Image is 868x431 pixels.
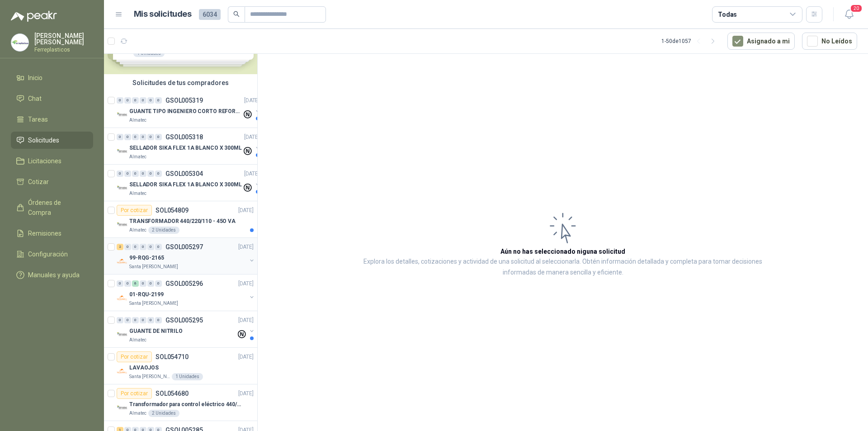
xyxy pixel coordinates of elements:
p: [DATE] [244,96,259,105]
p: SOL054809 [156,207,189,213]
div: 0 [155,244,162,250]
a: Órdenes de Compra [11,194,93,221]
a: Tareas [11,111,93,128]
p: [DATE] [244,170,259,178]
div: 0 [132,97,139,104]
p: [PERSON_NAME] [PERSON_NAME] [34,33,93,45]
a: Manuales y ayuda [11,266,93,284]
span: 20 [850,4,863,13]
span: Remisiones [28,228,61,238]
img: Company Logo [117,366,127,377]
img: Logo peakr [11,11,57,22]
a: Solicitudes [11,132,93,149]
p: GSOL005296 [165,280,203,287]
p: SOL054710 [156,354,189,360]
p: Santa [PERSON_NAME] [129,373,170,380]
div: 0 [124,317,131,323]
div: 0 [140,280,146,287]
div: 6 [132,280,139,287]
img: Company Logo [117,219,127,230]
span: 6034 [199,9,221,20]
p: [DATE] [238,206,254,215]
div: 0 [140,244,146,250]
div: Todas [718,9,737,19]
img: Company Logo [11,34,28,51]
div: 0 [132,317,139,323]
img: Company Logo [117,146,127,157]
div: 2 Unidades [148,227,179,234]
p: Santa [PERSON_NAME] [129,300,178,307]
p: TRANSFORMADOR 440/220/110 - 45O VA [129,217,236,226]
div: 0 [147,280,154,287]
span: Solicitudes [28,135,59,145]
p: LAVAOJOS [129,364,159,372]
div: 0 [147,134,154,140]
img: Company Logo [117,403,127,413]
h1: Mis solicitudes [134,8,192,21]
p: GSOL005318 [165,134,203,140]
p: GUANTE TIPO INGENIERO CORTO REFORZADO [129,107,242,116]
span: Licitaciones [28,156,61,166]
p: [DATE] [238,389,254,398]
div: 2 [117,244,123,250]
div: 0 [140,97,146,104]
div: 0 [117,280,123,287]
img: Company Logo [117,109,127,120]
a: 0 0 0 0 0 0 GSOL005318[DATE] Company LogoSELLADOR SIKA FLEX 1A BLANCO X 300MLAlmatec [117,132,261,161]
div: 1 Unidades [172,373,203,380]
div: 0 [155,97,162,104]
p: GSOL005297 [165,244,203,250]
div: 0 [124,134,131,140]
p: [DATE] [238,279,254,288]
span: Cotizar [28,177,49,187]
div: 0 [155,280,162,287]
div: 0 [132,134,139,140]
a: 0 0 0 0 0 0 GSOL005295[DATE] Company LogoGUANTE DE NITRILOAlmatec [117,315,255,344]
div: 0 [124,171,131,177]
span: Órdenes de Compra [28,198,85,218]
img: Company Logo [117,183,127,194]
p: Ferreplasticos [34,47,93,52]
a: Inicio [11,69,93,86]
a: Por cotizarSOL054809[DATE] Company LogoTRANSFORMADOR 440/220/110 - 45O VAAlmatec2 Unidades [104,201,257,238]
p: Almatec [129,410,146,417]
div: 1 - 50 de 1057 [661,34,720,48]
div: 0 [117,97,123,104]
a: Remisiones [11,225,93,242]
p: [DATE] [238,353,254,361]
a: 0 0 6 0 0 0 GSOL005296[DATE] Company Logo01-RQU-2199Santa [PERSON_NAME] [117,278,255,307]
p: Santa [PERSON_NAME] [129,263,178,270]
p: [DATE] [244,133,259,142]
span: Inicio [28,73,42,83]
img: Company Logo [117,293,127,303]
a: 2 0 0 0 0 0 GSOL005297[DATE] Company Logo99-RQG-2165Santa [PERSON_NAME] [117,242,255,270]
div: 0 [155,134,162,140]
div: 0 [124,280,131,287]
div: 0 [117,134,123,140]
p: Almatec [129,190,146,197]
div: 0 [155,317,162,323]
p: Explora los detalles, cotizaciones y actividad de una solicitud al seleccionarla. Obtén informaci... [348,256,778,278]
img: Company Logo [117,329,127,340]
a: 0 0 0 0 0 0 GSOL005319[DATE] Company LogoGUANTE TIPO INGENIERO CORTO REFORZADOAlmatec [117,95,261,124]
div: 0 [140,134,146,140]
a: Por cotizarSOL054710[DATE] Company LogoLAVAOJOSSanta [PERSON_NAME]1 Unidades [104,348,257,384]
a: Licitaciones [11,152,93,170]
p: GUANTE DE NITRILO [129,327,183,336]
div: Solicitudes de tus compradores [104,74,257,91]
div: 0 [132,244,139,250]
div: Por cotizar [117,351,152,362]
p: SELLADOR SIKA FLEX 1A BLANCO X 300ML [129,180,242,189]
div: 0 [155,171,162,177]
div: 0 [117,171,123,177]
h3: Aún no has seleccionado niguna solicitud [500,246,625,256]
button: 20 [841,6,857,23]
span: search [233,11,240,17]
p: GSOL005304 [165,171,203,177]
button: No Leídos [802,33,857,50]
p: GSOL005319 [165,97,203,104]
p: 99-RQG-2165 [129,254,164,262]
div: 0 [147,171,154,177]
img: Company Logo [117,256,127,267]
p: Almatec [129,153,146,161]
